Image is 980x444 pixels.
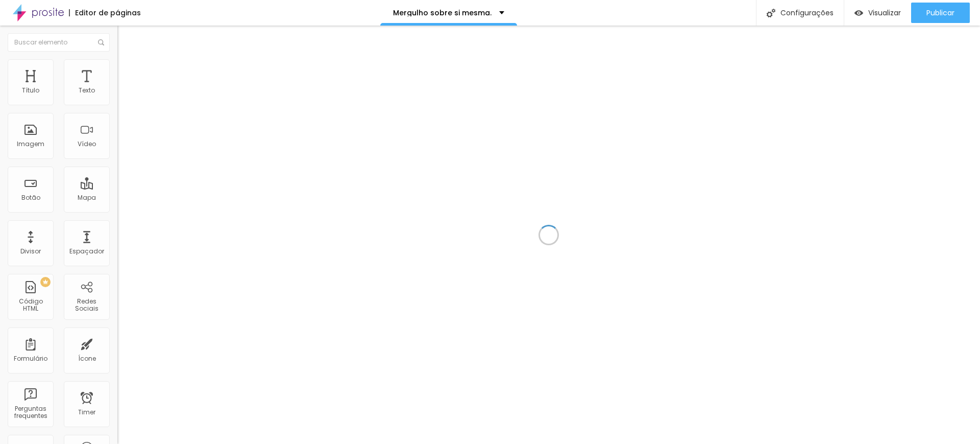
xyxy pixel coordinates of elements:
img: view-1.svg [854,9,863,17]
div: Divisor [20,248,41,255]
div: Timer [78,409,95,416]
div: Editor de páginas [69,9,141,16]
img: Icone [767,9,775,17]
span: Publicar [926,9,954,17]
div: Título [22,87,39,94]
button: Publicar [911,3,970,23]
p: Mergulho sobre si mesma. [393,9,492,16]
div: Código HTML [10,298,51,313]
div: Vídeo [78,141,96,148]
div: Ícone [78,355,96,362]
div: Botão [21,194,40,201]
button: Visualizar [844,3,911,23]
img: Icone [98,39,104,45]
div: Mapa [78,194,96,201]
input: Buscar elemento [8,33,110,52]
span: Visualizar [868,9,901,17]
div: Perguntas frequentes [10,405,51,420]
div: Formulário [14,355,47,362]
div: Redes Sociais [66,298,107,313]
div: Texto [79,87,95,94]
div: Espaçador [69,248,104,255]
div: Imagem [17,141,44,148]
